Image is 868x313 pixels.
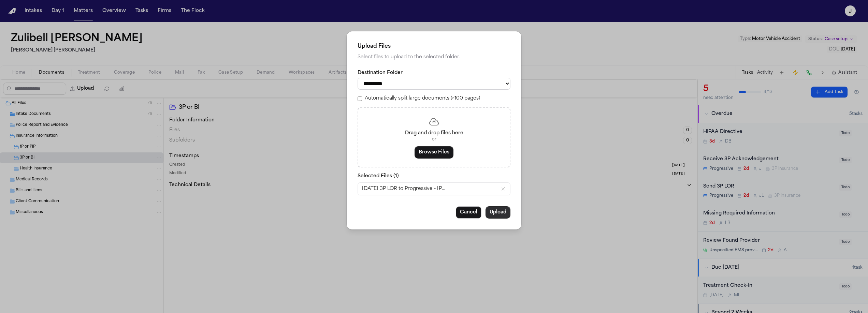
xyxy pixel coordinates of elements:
[486,206,510,219] button: Upload
[358,42,510,50] h2: Upload Files
[358,173,510,180] p: Selected Files ( 1 )
[358,70,510,76] label: Destination Folder
[366,137,502,142] p: or
[365,95,480,102] label: Automatically split large documents (>100 pages)
[415,146,453,159] button: Browse Files
[456,206,481,219] button: Cancel
[362,185,447,192] span: [DATE] 3P LOR to Progressive - [PERSON_NAME].pdf
[501,186,506,192] button: Remove 2025.08.22 - 3P LOR to Progressive - Z. Carbonel.pdf
[358,53,510,61] p: Select files to upload to the selected folder.
[366,130,502,137] p: Drag and drop files here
